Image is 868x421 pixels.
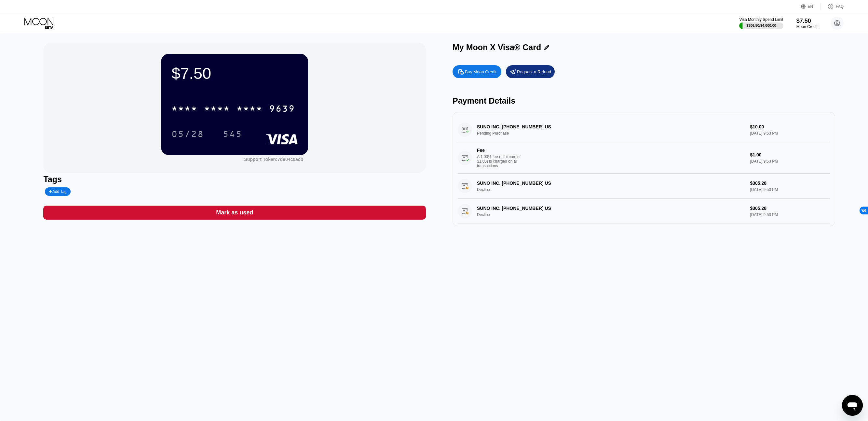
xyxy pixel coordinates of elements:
div: 9639 [269,104,295,115]
div: Request a Refund [517,69,551,75]
div: EN [801,3,821,10]
div: A 1.00% fee (minimum of $1.00) is charged on all transactions [477,154,526,168]
div: Tags [43,175,426,184]
div: Mark as used [216,209,253,216]
div: Buy Moon Credit [465,69,496,75]
div: Moon Credit [796,24,818,29]
div: $7.50Moon Credit [796,18,818,29]
div: Payment Details [453,96,835,106]
div: FAQ [821,3,844,10]
div: 05/28 [171,130,204,140]
div: My Moon X Visa® Card [453,43,541,52]
div: $7.50 [796,18,818,24]
div: $306.80 / $4,000.00 [746,23,776,27]
iframe: Кнопка запуска окна обмена сообщениями [842,395,863,416]
div: $1.00 [750,152,830,157]
div: Support Token: 7de04c0acb [244,157,303,162]
div: EN [808,4,813,9]
div: FeeA 1.00% fee (minimum of $1.00) is charged on all transactions$1.00[DATE] 9:53 PM [458,142,830,174]
div: Buy Moon Credit [453,65,501,78]
div: Add Tag [49,189,66,194]
div: Support Token:7de04c0acb [244,157,303,162]
div: [DATE] 9:53 PM [750,159,830,164]
div: Fee [477,148,522,153]
div: Mark as used [43,206,426,220]
div: Visa Monthly Spend Limit [739,17,783,22]
div: 545 [218,126,247,142]
div: FAQ [836,4,844,9]
div: 545 [223,130,242,140]
div: $7.50 [171,64,298,82]
div: Request a Refund [506,65,555,78]
div: 05/28 [167,126,209,142]
div: Add Tag [45,187,70,196]
div: Visa Monthly Spend Limit$306.80/$4,000.00 [739,17,783,29]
